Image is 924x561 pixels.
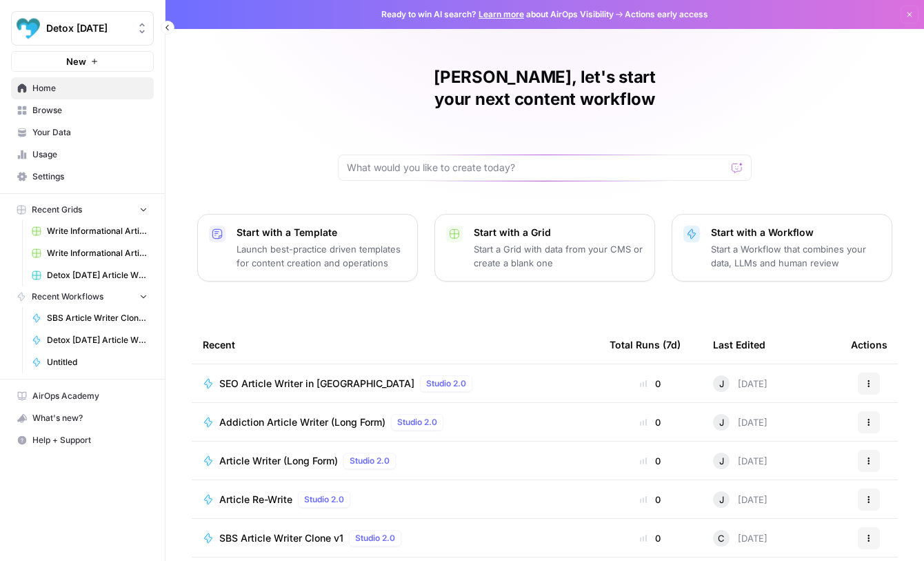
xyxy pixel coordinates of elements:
[11,51,154,72] button: New
[11,199,154,220] button: Recent Grids
[719,415,724,429] span: J
[347,161,726,175] input: What would you like to create today?
[26,329,154,351] a: Detox [DATE] Article Writer
[16,16,41,41] img: Detox Today Logo
[381,8,614,21] span: Ready to win AI search? about AirOps Visibility
[713,491,767,508] div: [DATE]
[713,326,765,364] div: Last Edited
[237,242,406,270] p: Launch best-practice driven templates for content creation and operations
[203,491,587,508] a: Article Re-WriteStudio 2.0
[11,144,154,166] a: Usage
[32,170,148,183] span: Settings
[26,264,154,286] a: Detox [DATE] Article Writer Grid
[11,429,154,451] button: Help + Support
[203,453,587,469] a: Article Writer (Long Form)Studio 2.0
[304,493,344,506] span: Studio 2.0
[219,531,343,545] span: SBS Article Writer Clone v1
[719,493,724,506] span: J
[11,77,154,99] a: Home
[718,531,725,545] span: C
[11,99,154,121] a: Browse
[625,8,708,21] span: Actions early access
[32,148,148,161] span: Usage
[610,531,691,545] div: 0
[11,407,154,429] button: What's new?
[474,226,643,239] p: Start with a Grid
[66,55,86,68] span: New
[47,269,148,282] span: Detox [DATE] Article Writer Grid
[11,166,154,188] a: Settings
[219,493,292,506] span: Article Re-Write
[11,121,154,144] a: Your Data
[719,377,724,391] span: J
[434,214,655,282] button: Start with a GridStart a Grid with data from your CMS or create a blank one
[474,242,643,270] p: Start a Grid with data from your CMS or create a blank one
[32,82,148,95] span: Home
[610,377,691,391] div: 0
[711,242,881,270] p: Start a Workflow that combines your data, LLMs and human review
[711,226,881,239] p: Start with a Workflow
[397,416,437,429] span: Studio 2.0
[197,214,418,282] button: Start with a TemplateLaunch best-practice driven templates for content creation and operations
[713,453,767,469] div: [DATE]
[203,375,587,392] a: SEO Article Writer in [GEOGRAPHIC_DATA]Studio 2.0
[11,286,154,307] button: Recent Workflows
[12,408,153,429] div: What's new?
[47,356,148,368] span: Untitled
[203,530,587,547] a: SBS Article Writer Clone v1Studio 2.0
[338,66,752,110] h1: [PERSON_NAME], let's start your next content workflow
[32,204,82,216] span: Recent Grids
[32,104,148,117] span: Browse
[11,11,154,46] button: Workspace: Detox Today
[713,414,767,431] div: [DATE]
[11,385,154,407] a: AirOps Academy
[672,214,892,282] button: Start with a WorkflowStart a Workflow that combines your data, LLMs and human review
[32,434,148,446] span: Help + Support
[32,126,148,139] span: Your Data
[713,375,767,392] div: [DATE]
[219,454,338,468] span: Article Writer (Long Form)
[610,326,681,364] div: Total Runs (7d)
[47,225,148,237] span: Write Informational Article
[26,242,154,264] a: Write Informational Article
[719,454,724,468] span: J
[479,9,524,19] a: Learn more
[610,454,691,468] div: 0
[713,530,767,547] div: [DATE]
[610,415,691,429] div: 0
[47,247,148,259] span: Write Informational Article
[610,493,691,506] div: 0
[47,312,148,324] span: SBS Article Writer Clone v1
[26,351,154,373] a: Untitled
[26,220,154,242] a: Write Informational Article
[851,326,887,364] div: Actions
[237,226,406,239] p: Start with a Template
[32,291,103,303] span: Recent Workflows
[203,326,587,364] div: Recent
[355,532,395,544] span: Studio 2.0
[32,390,148,402] span: AirOps Academy
[26,307,154,329] a: SBS Article Writer Clone v1
[219,377,414,391] span: SEO Article Writer in [GEOGRAPHIC_DATA]
[46,21,130,35] span: Detox [DATE]
[426,377,466,390] span: Studio 2.0
[350,455,390,467] span: Studio 2.0
[219,415,385,429] span: Addiction Article Writer (Long Form)
[203,414,587,431] a: Addiction Article Writer (Long Form)Studio 2.0
[47,334,148,346] span: Detox [DATE] Article Writer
